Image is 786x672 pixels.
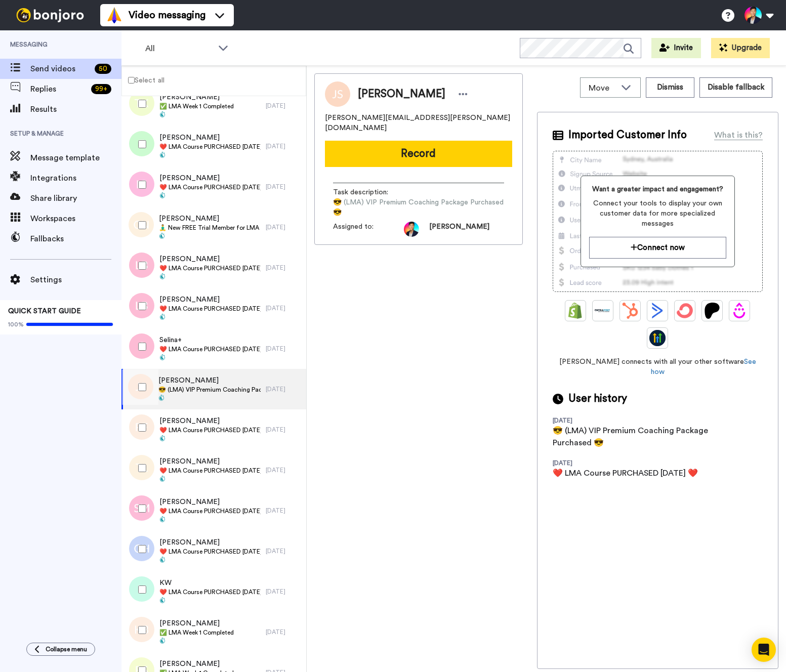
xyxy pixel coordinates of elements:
span: [PERSON_NAME] [159,497,261,507]
button: Upgrade [711,38,770,58]
a: See how [651,358,756,375]
span: [PERSON_NAME] [358,87,445,102]
img: Shopify [567,303,584,319]
input: Select all [128,77,135,83]
span: ❤️️ LMA Course PURCHASED [DATE] ❤️️ [159,426,261,434]
span: [PERSON_NAME] [159,416,261,426]
button: Collapse menu [26,643,95,656]
span: Video messaging [129,8,205,22]
span: Fallbacks [30,233,121,245]
img: bj-logo-header-white.svg [12,8,88,22]
span: ❤️️ LMA Course PURCHASED [DATE] ❤️️ [159,507,261,515]
span: ✅ LMA Week 1 Completed [159,102,234,110]
div: 99 + [91,84,111,94]
button: Connect now [589,237,726,259]
div: [DATE] [266,507,301,515]
img: ffa09536-0372-4512-8edd-a2a4b548861d-1722518563.jpg [404,222,419,237]
span: Selina+ [159,335,261,345]
span: [PERSON_NAME] [159,92,234,102]
span: [PERSON_NAME] [158,375,261,386]
img: ActiveCampaign [649,303,666,319]
button: Dismiss [646,77,694,98]
div: [DATE] [266,223,301,231]
span: User history [568,391,627,406]
img: ConvertKit [677,303,693,319]
label: Select all [122,74,164,86]
img: vm-color.svg [106,7,122,23]
div: [DATE] [266,304,301,312]
span: 😎 (LMA) VIP Premium Coaching Package Purchased 😎 [158,386,261,394]
span: Message template [30,152,121,164]
span: ❤️️ LMA Course PURCHASED [DATE] ❤️️ [159,183,261,191]
span: Results [30,103,121,115]
div: 50 [95,64,111,74]
img: Patreon [704,303,720,319]
span: 100% [8,320,24,328]
div: [DATE] [266,183,301,191]
span: Integrations [30,172,121,184]
span: ❤️️ LMA Course PURCHASED [DATE] ❤️️ [159,143,261,151]
button: Invite [651,38,701,58]
div: [DATE] [266,102,301,110]
div: [DATE] [266,142,301,150]
div: What is this? [714,129,763,141]
span: [PERSON_NAME] [159,173,261,183]
img: Drip [731,303,748,319]
div: [DATE] [266,345,301,353]
span: Want a greater impact and engagement? [589,184,726,194]
span: Assigned to: [333,222,404,237]
img: Hubspot [622,303,638,319]
span: KW [159,578,261,588]
span: Move [589,82,616,94]
span: [PERSON_NAME] [159,133,261,143]
div: Open Intercom Messenger [752,638,776,662]
span: ❤️️ LMA Course PURCHASED [DATE] ❤️️ [159,264,261,272]
span: [PERSON_NAME] [159,659,234,669]
img: GoHighLevel [649,330,666,346]
span: Workspaces [30,213,121,225]
span: [PERSON_NAME] [429,222,489,237]
div: ❤️️ LMA Course PURCHASED [DATE] ❤️️ [553,467,698,479]
div: [DATE] [266,547,301,555]
span: Collapse menu [46,645,87,653]
span: Replies [30,83,87,95]
div: [DATE] [266,466,301,474]
span: [PERSON_NAME] [159,456,261,467]
span: ❤️️ LMA Course PURCHASED [DATE] ❤️️ [159,305,261,313]
span: ❤️️ LMA Course PURCHASED [DATE] ❤️️ [159,467,261,475]
div: [DATE] [553,459,618,467]
span: ✅ LMA Week 1 Completed [159,628,234,637]
img: Image of John STERLE [325,81,350,107]
span: All [145,43,213,55]
div: [DATE] [266,426,301,434]
span: QUICK START GUIDE [8,308,81,315]
div: [DATE] [553,416,618,425]
span: Connect your tools to display your own customer data for more specialized messages [589,198,726,229]
span: [PERSON_NAME] [159,295,261,305]
div: [DATE] [266,385,301,393]
div: [DATE] [266,264,301,272]
div: [DATE] [266,628,301,636]
span: 😎 (LMA) VIP Premium Coaching Package Purchased 😎 [333,197,504,218]
span: 🧘‍♂️ New FREE Trial Member for LMA Program! 🧘‍♂️ [159,224,261,232]
span: ❤️️ LMA Course PURCHASED [DATE] ❤️️ [159,345,261,353]
img: Ontraport [595,303,611,319]
span: ❤️️ LMA Course PURCHASED [DATE] ❤️️ [159,588,261,596]
span: [PERSON_NAME] [159,618,234,628]
span: Settings [30,274,121,286]
div: 😎 (LMA) VIP Premium Coaching Package Purchased 😎 [553,425,715,449]
span: Task description : [333,187,404,197]
span: ❤️️ LMA Course PURCHASED [DATE] ❤️️ [159,548,261,556]
button: Record [325,141,512,167]
button: Disable fallback [699,77,772,98]
span: [PERSON_NAME] connects with all your other software [553,357,763,377]
span: Share library [30,192,121,204]
span: Imported Customer Info [568,128,687,143]
span: Send videos [30,63,91,75]
span: [PERSON_NAME] [159,254,261,264]
span: [PERSON_NAME] [159,537,261,548]
span: [PERSON_NAME][EMAIL_ADDRESS][PERSON_NAME][DOMAIN_NAME] [325,113,512,133]
div: [DATE] [266,587,301,596]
